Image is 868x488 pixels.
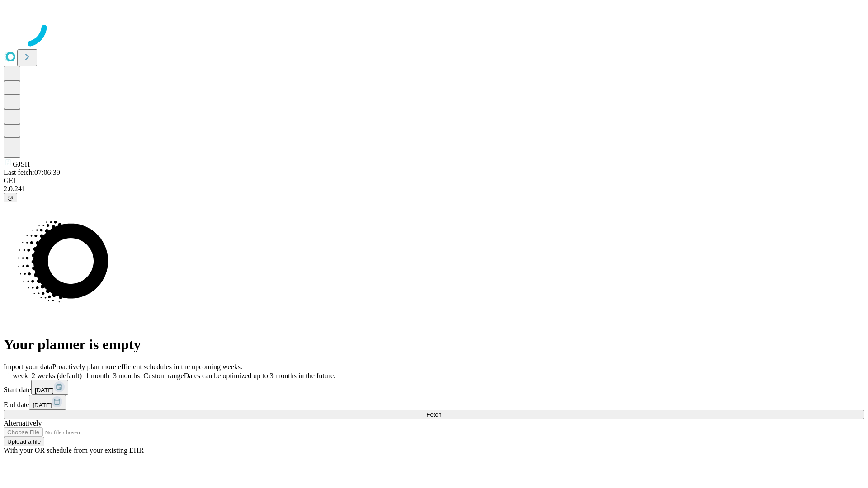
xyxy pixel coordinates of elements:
[32,372,82,380] span: 2 weeks (default)
[4,363,52,371] span: Import your data
[29,395,66,410] button: [DATE]
[7,372,28,380] span: 1 week
[31,380,68,395] button: [DATE]
[143,372,184,380] span: Custom range
[184,372,335,380] span: Dates can be optimized up to 3 months in the future.
[4,185,864,193] div: 2.0.241
[4,380,864,395] div: Start date
[4,177,864,185] div: GEI
[113,372,140,380] span: 3 months
[13,160,30,168] span: GJSH
[4,437,44,446] button: Upload a file
[4,336,864,353] h1: Your planner is empty
[4,395,864,410] div: End date
[4,410,864,419] button: Fetch
[4,446,144,454] span: With your OR schedule from your existing EHR
[7,194,14,201] span: @
[4,193,17,202] button: @
[4,169,60,176] span: Last fetch: 07:06:39
[35,387,54,394] span: [DATE]
[85,372,109,380] span: 1 month
[426,411,441,418] span: Fetch
[4,419,42,427] span: Alternatively
[52,363,242,371] span: Proactively plan more efficient schedules in the upcoming weeks.
[33,402,52,408] span: [DATE]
